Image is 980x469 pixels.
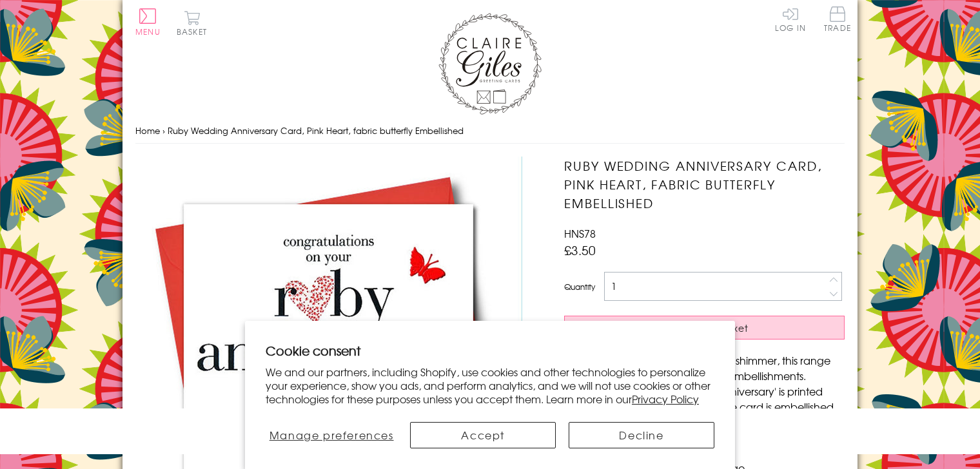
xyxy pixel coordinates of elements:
button: Menu [135,8,161,35]
span: Manage preferences [269,427,394,443]
a: Log In [775,6,806,32]
a: Trade [824,6,851,34]
img: Claire Giles Greetings Cards [438,13,542,115]
h2: Cookie consent [266,341,714,359]
a: Home [135,124,160,137]
button: Decline [569,422,714,448]
span: Ruby Wedding Anniversary Card, Pink Heart, fabric butterfly Embellished [168,124,464,137]
a: Privacy Policy [632,391,699,407]
h1: Ruby Wedding Anniversary Card, Pink Heart, fabric butterfly Embellished [564,157,845,212]
button: Add to Basket [564,316,845,340]
nav: breadcrumbs [135,118,845,144]
button: Manage preferences [266,422,397,448]
button: Basket [174,10,210,35]
span: Menu [135,26,161,37]
span: Trade [824,6,851,32]
label: Quantity [564,281,595,292]
span: HNS78 [564,225,596,241]
button: Accept [410,422,556,448]
span: › [162,124,165,137]
p: We and our partners, including Shopify, use cookies and other technologies to personalize your ex... [266,365,714,405]
span: £3.50 [564,241,596,259]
